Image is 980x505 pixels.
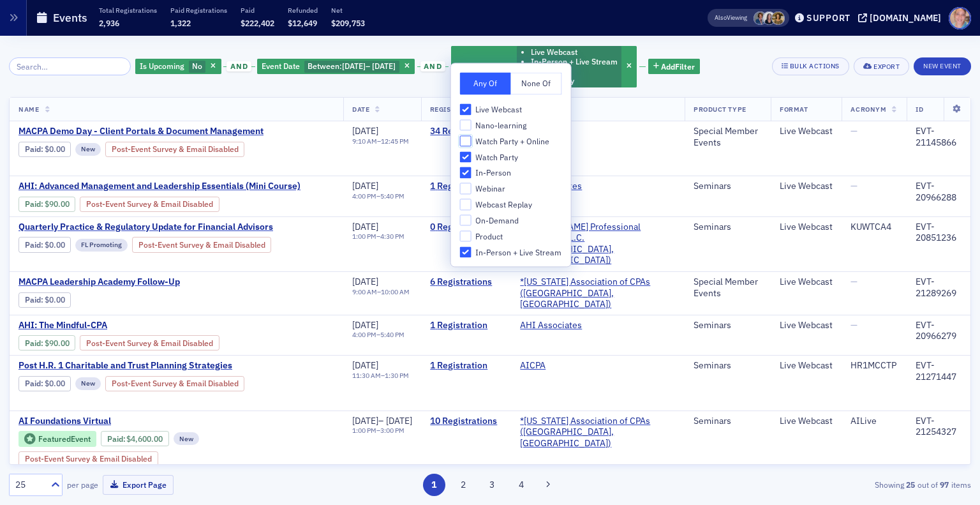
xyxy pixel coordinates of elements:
[460,183,562,195] label: Webinar
[520,222,676,266] a: [PERSON_NAME] Professional Education L.L.C. ([GEOGRAPHIC_DATA], [GEOGRAPHIC_DATA])
[352,415,378,426] span: [DATE]
[25,240,41,250] a: Paid
[45,240,65,250] span: $0.00
[288,6,318,15] p: Refunded
[780,105,808,114] span: Format
[771,11,785,25] span: Laura Swann
[352,180,378,192] span: [DATE]
[858,13,946,22] button: [DOMAIN_NAME]
[352,359,378,371] span: [DATE]
[916,222,961,244] div: EVT-20851236
[780,320,833,331] div: Live Webcast
[75,143,101,156] div: New
[25,144,41,154] a: Paid
[170,18,191,28] span: 1,322
[456,61,512,71] span: Delivery Format
[80,335,219,350] div: Post-Event Survey
[916,320,961,342] div: EVT-20966279
[342,61,366,71] span: [DATE]
[99,18,119,28] span: 2,936
[25,338,45,348] span: :
[460,72,511,94] button: Any Of
[510,72,561,94] button: None Of
[107,434,127,444] span: :
[352,125,378,137] span: [DATE]
[715,13,727,22] div: Also
[694,320,762,331] div: Seminars
[352,426,412,435] div: –
[430,222,502,233] a: 0 Registrations
[850,276,857,287] span: —
[460,199,471,210] input: Webcast Replay
[417,61,449,72] button: and
[780,126,833,137] div: Live Webcast
[754,11,767,25] span: Chris Dougherty
[19,376,71,391] div: Paid: 0 - $0
[850,105,886,114] span: Acronym
[460,103,471,115] input: Live Webcast
[460,135,562,147] label: Watch Party + Online
[101,431,169,446] div: Paid: 13 - $460000
[352,232,405,241] div: –
[659,479,971,490] div: Showing out of items
[780,416,833,427] div: Live Webcast
[520,276,676,310] a: *[US_STATE] Association of CPAs ([GEOGRAPHIC_DATA], [GEOGRAPHIC_DATA])
[331,6,365,15] p: Net
[19,126,334,137] a: MACPA Demo Day - Client Portals & Document Management
[806,12,850,24] div: Support
[352,319,378,331] span: [DATE]
[38,435,91,442] div: Featured Event
[25,144,45,154] span: :
[25,379,45,388] span: :
[170,6,227,15] p: Paid Registrations
[531,66,618,76] li: In-Person
[352,372,409,380] div: –
[25,379,41,388] a: Paid
[45,199,70,209] span: $90.00
[916,105,923,114] span: ID
[460,103,562,115] label: Live Webcast
[520,360,546,372] a: AICPA
[352,416,412,427] div: –
[520,222,676,266] span: Peters Professional Education L.L.C. (Mechanicsville, VA)
[352,192,376,200] time: 4:00 PM
[19,222,273,233] span: Quarterly Practice & Regulatory Update for Financial Advisors
[45,295,65,305] span: $0.00
[850,222,898,233] div: KUWTCA4
[870,12,941,24] div: [DOMAIN_NAME]
[19,126,264,137] span: MACPA Demo Day - Client Portals & Document Management
[460,167,562,179] label: In-Person
[380,192,405,200] time: 5:40 PM
[762,11,776,25] span: Kelly Brown
[780,181,833,192] div: Live Webcast
[661,61,695,72] span: Add Filter
[352,371,381,380] time: 11:30 AM
[430,320,502,331] a: 1 Registration
[381,287,410,296] time: 10:00 AM
[430,416,502,427] a: 10 Registrations
[475,120,526,131] span: Nano-learning
[140,61,184,71] span: Is Upcoming
[241,18,274,28] span: $222,402
[460,246,562,258] label: In-Person + Live Stream
[372,61,396,71] span: [DATE]
[19,197,75,212] div: Paid: 1 - $9000
[19,276,233,288] span: MACPA Leadership Academy Follow-Up
[694,181,762,192] div: Seminars
[380,232,405,241] time: 4:30 PM
[475,152,518,163] span: Watch Party
[262,61,300,71] span: Event Date
[352,287,377,296] time: 9:00 AM
[715,13,747,22] span: Viewing
[694,360,762,372] div: Seminars
[460,230,471,242] input: Product
[475,136,549,147] span: Watch Party + Online
[135,59,221,75] div: No
[430,181,502,192] a: 1 Registration
[475,199,532,210] span: Webcast Replay
[460,119,562,131] label: Nano-learning
[132,237,272,252] div: Post-Event Survey
[510,474,532,496] button: 4
[481,474,503,496] button: 3
[352,221,378,232] span: [DATE]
